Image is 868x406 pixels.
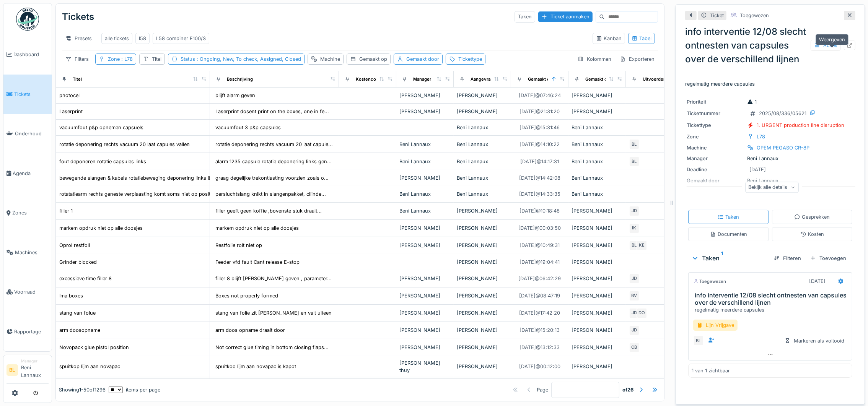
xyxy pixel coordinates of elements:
div: KE [637,240,647,251]
div: Tickets [62,7,94,27]
div: Gemaakt door [585,76,614,83]
div: [PERSON_NAME] [399,292,451,299]
div: Showing 1 - 50 of 1296 [59,386,106,393]
div: arm doosopname [59,326,100,334]
div: [PERSON_NAME] [572,292,623,299]
div: Novopack glue pistol position [59,344,129,351]
div: JD [629,325,640,336]
div: Zone [108,55,133,63]
div: Machine [687,144,744,151]
div: Documenten [710,231,747,238]
div: [PERSON_NAME] [572,258,623,266]
sup: 1 [721,253,723,263]
div: alarm 1235 capsule rotatie deponering links gen... [215,158,332,165]
div: [DATE] @ 15:20:13 [520,326,560,334]
div: [PERSON_NAME] [399,174,451,182]
a: BL ManagerBeni Lannaux [7,358,49,384]
div: Beni Lannaux [572,174,623,182]
div: [PERSON_NAME] [457,275,508,282]
div: BL [629,139,640,149]
div: Laserprint [59,108,83,115]
div: Toegewezen [740,12,769,19]
div: [PERSON_NAME] [457,242,508,249]
div: photocel [59,92,80,99]
div: [PERSON_NAME] [572,92,623,99]
div: Beni Lannaux [399,190,451,198]
div: Exporteren [616,54,658,65]
div: [DATE] @ 00:12:00 [519,363,560,370]
div: [DATE] @ 06:42:29 [519,275,561,282]
div: 1. URGENT production line disruption [757,122,844,129]
div: Manager [21,358,49,364]
div: Beni Lannaux [399,207,451,214]
span: Agenda [13,170,49,177]
div: fout deponeren rotatie capsules links [59,158,146,165]
div: [PERSON_NAME] [399,309,451,317]
div: Oprol restfoli [59,242,90,249]
div: [DATE] @ 17:42:20 [519,309,560,317]
div: JD [629,308,640,318]
div: Tickettype [458,55,482,63]
div: [PERSON_NAME] [457,207,508,214]
div: Toegewezen [693,278,726,285]
div: Ticket [710,12,724,19]
div: [DATE] @ 00:03:50 [519,224,561,232]
div: [PERSON_NAME] [399,344,451,351]
div: markem opdruk niet op alle doosjes [59,224,143,232]
span: : L78 [120,56,133,62]
div: [DATE] @ 15:31:46 [520,124,560,131]
div: [PERSON_NAME] [572,326,623,334]
div: 1 [747,98,757,106]
div: Beni Lannaux [572,124,623,131]
div: alle tickets [105,35,129,42]
div: [PERSON_NAME] [457,258,508,266]
div: spuitkoo lijm aan novapac is kapot [215,363,296,370]
a: Rapportage [3,312,52,352]
div: Kosten [800,231,824,238]
div: [PERSON_NAME] [572,275,623,282]
div: spuitkop lijm aan novapac [59,363,120,370]
div: [PERSON_NAME] [457,309,508,317]
div: graag degelijke trekontlasting voorzien zoals o... [215,174,329,182]
div: Gemaakt op [528,76,552,83]
span: Zones [12,209,49,216]
div: Beni Lannaux [457,174,508,182]
div: rotatie deponering rechts vacuum 20 laat capules vallen [59,141,190,148]
div: [PERSON_NAME] [457,344,508,351]
div: JD [629,273,640,284]
a: Zones [3,193,52,233]
div: CB [629,342,640,353]
div: BL [629,240,640,251]
div: [PERSON_NAME] [399,92,451,99]
div: JD [629,206,640,216]
div: Titel [152,55,161,63]
div: Taken [515,11,535,22]
span: : Ongoing, New, To check, Assigned, Closed [195,56,301,62]
span: Voorraad [14,288,49,296]
span: Tickets [14,91,49,98]
div: persluchtslang knikt in slangenpakket, cilinde... [215,190,326,198]
div: Kanban [596,35,622,42]
div: Zone [687,133,744,140]
div: arm doos opname draait door [215,326,285,334]
div: [PERSON_NAME] [399,108,451,115]
div: Taken [691,253,768,263]
div: l58 [139,35,146,42]
div: Kolommen [574,54,615,65]
div: Laserprint dosent print on the boxes, one in fe... [215,108,329,115]
div: stang van folue [59,309,96,317]
span: Dashboard [13,51,49,58]
a: Voorraad [3,272,52,312]
div: Prioriteit [687,98,744,106]
div: Beni Lannaux [457,158,508,165]
div: [PERSON_NAME] [399,242,451,249]
div: Titel [73,76,82,83]
div: OPEM PEGASO CR-8P [757,144,809,151]
div: markem opdruk niet op alle doosjes [215,224,299,232]
div: Machine [320,55,340,63]
div: L78 [757,133,765,140]
li: BL [7,364,18,376]
div: [PERSON_NAME] [457,224,508,232]
div: DO [637,308,647,318]
div: Beni Lannaux [457,141,508,148]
